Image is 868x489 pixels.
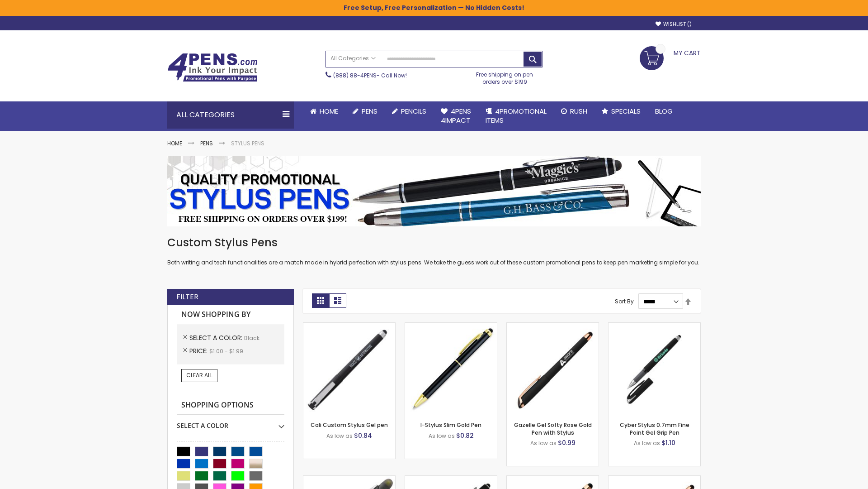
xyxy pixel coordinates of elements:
[655,106,673,116] span: Blog
[478,101,554,131] a: 4PROMOTIONALITEMS
[167,53,258,82] img: 4Pens Custom Pens and Promotional Products
[507,323,599,415] img: Gazelle Gel Softy Rose Gold Pen with Stylus-Black
[303,475,395,483] a: Souvenir® Jalan Highlighter Stylus Pen Combo-Black
[333,72,377,79] a: (888) 88-4PENS
[326,432,353,440] span: As low as
[530,439,557,447] span: As low as
[167,139,182,147] a: Home
[244,334,259,342] span: Black
[429,432,455,440] span: As low as
[558,438,576,447] span: $0.99
[594,101,648,121] a: Specials
[620,421,689,436] a: Cyber Stylus 0.7mm Fine Point Gel Grip Pen
[303,101,345,121] a: Home
[456,431,474,440] span: $0.82
[177,396,284,415] strong: Shopping Options
[611,106,641,116] span: Specials
[656,21,692,28] a: Wishlist
[420,421,481,429] a: I-Stylus Slim Gold Pen
[609,322,700,330] a: Cyber Stylus 0.7mm Fine Point Gel Grip Pen-Black
[167,235,701,267] div: Both writing and tech functionalities are a match made in hybrid perfection with stylus pens. We ...
[167,235,701,250] h1: Custom Stylus Pens
[362,106,377,116] span: Pens
[209,347,243,355] span: $1.00 - $1.99
[507,322,599,330] a: Gazelle Gel Softy Rose Gold Pen with Stylus-Black
[507,475,599,483] a: Islander Softy Rose Gold Gel Pen with Stylus-Black
[330,55,376,62] span: All Categories
[514,421,592,436] a: Gazelle Gel Softy Rose Gold Pen with Stylus
[634,439,660,447] span: As low as
[333,72,407,79] span: - Call Now!
[303,323,395,415] img: Cali Custom Stylus Gel pen-Black
[320,106,338,116] span: Home
[189,346,209,355] span: Price
[434,101,478,131] a: 4Pens4impact
[354,431,372,440] span: $0.84
[385,101,434,121] a: Pencils
[181,369,217,382] a: Clear All
[303,322,395,330] a: Cali Custom Stylus Gel pen-Black
[648,101,680,121] a: Blog
[311,421,388,429] a: Cali Custom Stylus Gel pen
[231,139,264,147] strong: Stylus Pens
[345,101,385,121] a: Pens
[186,371,212,379] span: Clear All
[405,475,497,483] a: Custom Soft Touch® Metal Pens with Stylus-Black
[441,106,471,125] span: 4Pens 4impact
[609,323,700,415] img: Cyber Stylus 0.7mm Fine Point Gel Grip Pen-Black
[167,156,701,226] img: Stylus Pens
[609,475,700,483] a: Gazelle Gel Softy Rose Gold Pen with Stylus - ColorJet-Black
[405,323,497,415] img: I-Stylus Slim Gold-Black
[615,297,634,305] label: Sort By
[661,438,675,447] span: $1.10
[177,305,284,324] strong: Now Shopping by
[189,333,244,342] span: Select A Color
[467,67,543,86] div: Free shipping on pen orders over $199
[405,322,497,330] a: I-Stylus Slim Gold-Black
[312,293,329,308] strong: Grid
[167,101,294,129] div: All Categories
[326,51,380,66] a: All Categories
[200,139,213,147] a: Pens
[570,106,587,116] span: Rush
[401,106,426,116] span: Pencils
[177,415,284,430] div: Select A Color
[176,292,198,302] strong: Filter
[486,106,547,125] span: 4PROMOTIONAL ITEMS
[554,101,594,121] a: Rush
